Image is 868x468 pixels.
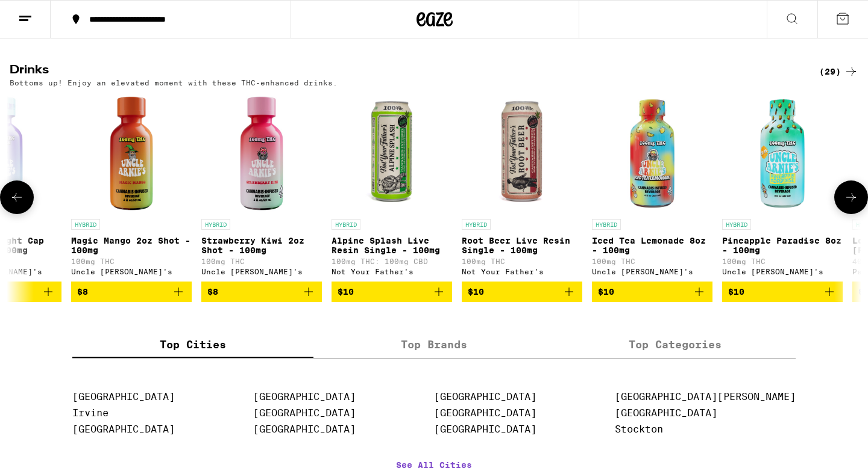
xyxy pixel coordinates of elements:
[253,407,356,419] a: [GEOGRAPHIC_DATA]
[722,282,843,302] button: Add to bag
[592,282,712,302] button: Add to bag
[201,282,322,302] button: Add to bag
[722,257,843,265] p: 100mg THC
[313,332,555,358] label: Top Brands
[72,423,175,435] a: [GEOGRAPHIC_DATA]
[592,93,712,213] img: Uncle Arnie's - Iced Tea Lemonade 8oz - 100mg
[462,236,582,255] p: Root Beer Live Resin Single - 100mg
[468,287,484,297] span: $10
[332,93,452,282] a: Open page for Alpine Splash Live Resin Single - 100mg from Not Your Father's
[615,423,663,435] a: Stockton
[253,423,356,435] a: [GEOGRAPHIC_DATA]
[71,268,192,276] div: Uncle [PERSON_NAME]'s
[434,407,536,419] a: [GEOGRAPHIC_DATA]
[332,219,360,230] p: HYBRID
[71,257,192,265] p: 100mg THC
[71,219,100,230] p: HYBRID
[462,268,582,276] div: Not Your Father's
[722,93,843,213] img: Uncle Arnie's - Pineapple Paradise 8oz - 100mg
[332,93,452,213] img: Not Your Father's - Alpine Splash Live Resin Single - 100mg
[434,423,536,435] a: [GEOGRAPHIC_DATA]
[722,236,843,255] p: Pineapple Paradise 8oz - 100mg
[722,93,843,282] a: Open page for Pineapple Paradise 8oz - 100mg from Uncle Arnie's
[728,287,744,297] span: $10
[462,93,582,213] img: Not Your Father's - Root Beer Live Resin Single - 100mg
[462,219,491,230] p: HYBRID
[71,236,192,255] p: Magic Mango 2oz Shot - 100mg
[28,8,52,19] span: Help
[462,257,582,265] p: 100mg THC
[71,93,192,213] img: Uncle Arnie's - Magic Mango 2oz Shot - 100mg
[71,93,192,282] a: Open page for Magic Mango 2oz Shot - 100mg from Uncle Arnie's
[332,282,452,302] button: Add to bag
[10,64,799,79] h2: Drinks
[338,287,354,297] span: $10
[201,93,322,213] img: Uncle Arnie's - Strawberry Kiwi 2oz Shot - 100mg
[592,219,621,230] p: HYBRID
[592,236,712,255] p: Iced Tea Lemonade 8oz - 100mg
[72,332,313,358] label: Top Cities
[77,287,88,297] span: $8
[722,219,751,230] p: HYBRID
[332,257,452,265] p: 100mg THC: 100mg CBD
[201,93,322,282] a: Open page for Strawberry Kiwi 2oz Shot - 100mg from Uncle Arnie's
[592,257,712,265] p: 100mg THC
[332,268,452,276] div: Not Your Father's
[207,287,218,297] span: $8
[72,391,175,402] a: [GEOGRAPHIC_DATA]
[598,287,614,297] span: $10
[434,391,536,402] a: [GEOGRAPHIC_DATA]
[201,268,322,276] div: Uncle [PERSON_NAME]'s
[819,64,858,79] a: (29)
[201,236,322,255] p: Strawberry Kiwi 2oz Shot - 100mg
[592,93,712,282] a: Open page for Iced Tea Lemonade 8oz - 100mg from Uncle Arnie's
[615,407,717,419] a: [GEOGRAPHIC_DATA]
[462,93,582,282] a: Open page for Root Beer Live Resin Single - 100mg from Not Your Father's
[722,268,843,276] div: Uncle [PERSON_NAME]'s
[72,332,796,359] div: tabs
[253,391,356,402] a: [GEOGRAPHIC_DATA]
[592,268,712,276] div: Uncle [PERSON_NAME]'s
[71,282,192,302] button: Add to bag
[615,391,796,402] a: [GEOGRAPHIC_DATA][PERSON_NAME]
[10,79,338,87] p: Bottoms up! Enjoy an elevated moment with these THC-enhanced drinks.
[332,236,452,255] p: Alpine Splash Live Resin Single - 100mg
[201,219,230,230] p: HYBRID
[555,332,796,358] label: Top Categories
[201,257,322,265] p: 100mg THC
[462,282,582,302] button: Add to bag
[72,407,108,419] a: Irvine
